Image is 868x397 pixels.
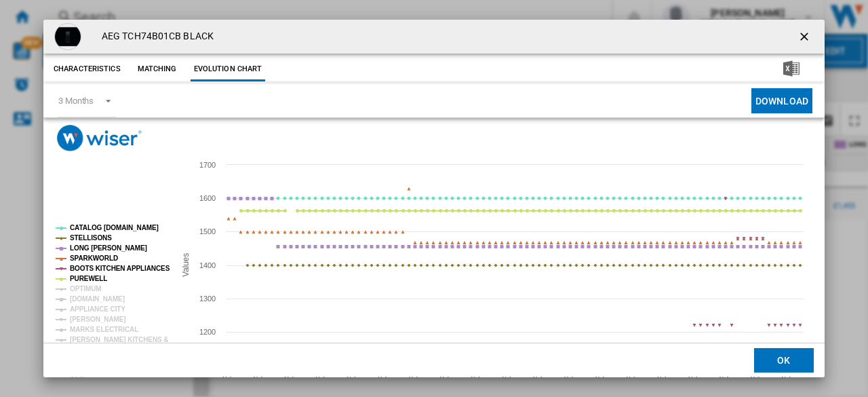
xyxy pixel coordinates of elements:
tspan: STELLISONS [70,234,112,242]
tspan: OPTIMUM [70,285,102,292]
tspan: APPLIANCE CITY [70,305,125,313]
tspan: [DOMAIN_NAME] [70,295,125,303]
tspan: 1300 [199,295,216,303]
tspan: 1600 [199,194,216,202]
tspan: 1200 [199,328,216,336]
tspan: [PERSON_NAME] KITCHENS & [70,336,168,343]
tspan: CATALOG [DOMAIN_NAME] [70,224,159,231]
div: 3 Months [58,96,94,106]
tspan: Values [181,253,191,277]
tspan: BOOTS KITCHEN APPLIANCES [70,265,170,272]
img: excel-24x24.png [783,60,800,77]
img: PSAAHH230PA00003.png [54,23,81,50]
ng-md-icon: getI18NText('BUTTONS.CLOSE_DIALOG') [797,30,814,46]
button: getI18NText('BUTTONS.CLOSE_DIALOG') [792,23,819,50]
tspan: [PERSON_NAME] [70,316,126,323]
h4: AEG TCH74B01CB BLACK [95,30,214,43]
md-dialog: Product popup [43,20,825,377]
tspan: 1400 [199,261,216,269]
tspan: MARKS ELECTRICAL [70,326,138,333]
button: Download in Excel [762,57,821,81]
tspan: SPARKWORLD [70,254,118,262]
tspan: LONG [PERSON_NAME] [70,244,147,252]
button: Download [751,88,812,113]
img: logo_wiser_300x94.png [57,125,142,151]
button: OK [754,348,814,373]
button: Matching [127,57,187,81]
button: Evolution chart [191,57,266,81]
tspan: 1700 [199,161,216,169]
tspan: 1500 [199,227,216,235]
tspan: PUREWELL [70,275,107,282]
button: Characteristics [50,57,124,81]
